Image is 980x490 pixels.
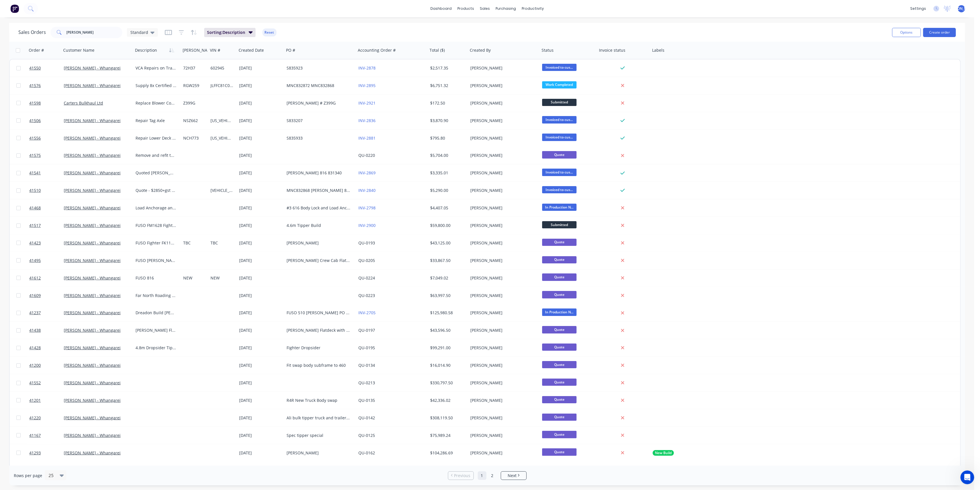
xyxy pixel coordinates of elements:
div: [DATE] [239,293,282,298]
div: [DATE] [239,398,282,403]
div: [DATE] [239,450,282,456]
button: Send a message… [98,186,108,195]
button: Create order [923,28,956,37]
a: 41517 [29,217,64,234]
div: [US_VEHICLE_IDENTIFICATION_NUMBER] Hubo - 763951 [210,135,233,141]
span: 41612 [29,275,41,281]
div: 4.8m Dropsider Tipper - Fighter [136,345,177,351]
div: [VEHICLE_IDENTIFICATION_NUMBER] [210,188,233,193]
div: Quote - $2850+gst Stock Code: 819987 [PERSON_NAME] 816 Body Lock and Load Anchorage Remove Spare ... [136,188,177,193]
span: 41550 [29,65,41,71]
a: [PERSON_NAME] - Whangarei [64,135,121,141]
span: Invoiced to cus... [542,134,577,141]
div: $104,286.69 [430,450,464,456]
div: Load Anchorage and Body lock on 616 [PERSON_NAME] #3 (September job) [136,205,177,211]
div: [PERSON_NAME] 816 831340 [287,170,350,176]
div: Created By [470,47,491,53]
div: [DATE] [239,240,282,246]
div: [PERSON_NAME] [470,118,534,124]
div: Ali bulk tipper truck and trailer - V2 [287,415,350,421]
div: settings [907,4,929,13]
button: go back [4,2,15,13]
a: QU-0220 [358,153,375,158]
div: [PERSON_NAME] [287,450,350,456]
p: Active [28,7,39,13]
span: Quote [542,361,577,368]
a: Source reference 13418915: [35,175,39,180]
span: 41237 [29,310,41,316]
div: $172.50 [430,100,464,106]
span: Quote [542,151,577,158]
span: Invoiced to cus... [542,169,577,176]
div: NCH773 [183,135,205,141]
a: 41167 [29,427,64,444]
a: 41423 [29,234,64,252]
span: [PERSON_NAME] [948,6,975,11]
div: Factory says… [5,98,110,188]
h1: Maricar [28,3,45,7]
span: Invoiced to cus... [542,186,577,193]
span: Previous [454,473,470,479]
div: [PERSON_NAME] [470,310,534,316]
div: $3,335.01 [430,170,464,176]
span: 41517 [29,223,41,228]
div: $308,119.50 [430,415,464,421]
a: INV-2840 [358,188,376,193]
a: QU-0224 [358,275,375,281]
div: MNC832868 [PERSON_NAME] 816 [287,188,350,193]
a: [PERSON_NAME] - Whangarei [64,240,121,246]
a: QU-0134 [358,362,375,368]
div: $42,336.02 [430,398,464,403]
span: 41201 [29,398,41,403]
div: There's a setting that can fix this! In your Account Settings under Purchasing, you can enable "A... [5,98,110,184]
span: Submitted [542,99,577,106]
input: Search... [67,27,123,38]
div: [PERSON_NAME] [470,362,534,368]
a: QU-0162 [358,450,375,456]
a: 41510 [29,182,64,199]
a: 41552 [29,374,64,391]
a: [PERSON_NAME] - Whangarei [64,118,121,123]
div: [DATE] [239,83,282,88]
div: [PERSON_NAME] [470,83,534,88]
div: RGW259 [183,83,205,88]
div: [PERSON_NAME] [470,258,534,263]
div: TBC [183,240,205,246]
div: [PERSON_NAME] [470,345,534,351]
a: Next page [501,473,526,479]
div: Repair Tag Axle [136,118,177,124]
button: Options [892,28,921,37]
span: Quote [542,344,577,351]
div: $63,997.50 [430,293,464,298]
div: $99,291.00 [430,345,464,351]
a: 41612 [29,269,64,287]
div: When I create a purchase order for a product from a job, the pricing listed on the P/O is the ret... [25,67,106,90]
div: $59,800.00 [430,223,464,228]
div: purchasing [493,4,519,13]
div: R4R New Truck Body swap [287,398,350,403]
div: How can I help? [9,50,41,56]
a: Carters Bulkhaul Ltd [64,100,103,106]
div: S833207 [287,118,350,124]
div: Hi there! You're speaking with Factory AI. I'm fully trained and here to help you out [DATE]— let... [9,26,90,43]
div: [PERSON_NAME] [470,293,534,298]
span: Next [508,473,517,479]
div: Created Date [239,47,264,53]
span: 41468 [29,205,41,211]
div: NSZ662 [183,118,205,124]
a: QU-0205 [358,258,375,263]
div: Description [135,47,157,53]
div: This will automatically link the Buy Price of products on your Purchase Order to the Cost value f... [9,132,106,161]
a: 41200 [29,357,64,374]
span: Invoiced to cus... [542,116,577,123]
div: How can I help? [5,47,46,59]
a: [PERSON_NAME] - Whangarei [64,188,121,193]
button: Start recording [36,188,41,193]
div: Factory says… [5,47,110,64]
div: PO # [286,47,295,53]
div: [DATE] [239,327,282,333]
div: $43,125.00 [430,240,464,246]
a: Source reference 13630946: [86,125,90,129]
div: 4.6m Tipper Build [287,223,350,228]
span: In Production N... [542,204,577,211]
